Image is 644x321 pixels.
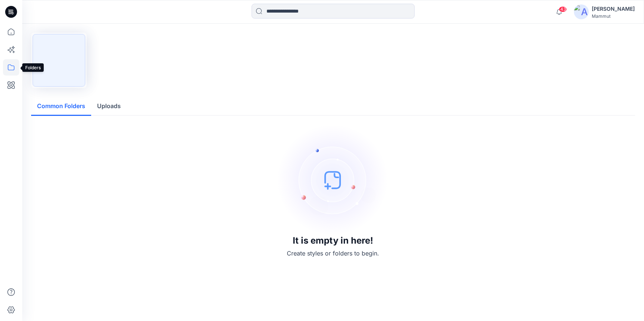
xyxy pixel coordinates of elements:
[278,124,389,235] img: empty-state-image.svg
[293,235,374,246] h3: It is empty in here!
[287,249,379,258] p: Create styles or folders to begin.
[91,97,127,116] button: Uploads
[592,4,635,13] div: [PERSON_NAME]
[592,13,635,19] div: Mammut
[31,97,91,116] button: Common Folders
[559,6,567,12] span: 43
[574,4,589,19] img: avatar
